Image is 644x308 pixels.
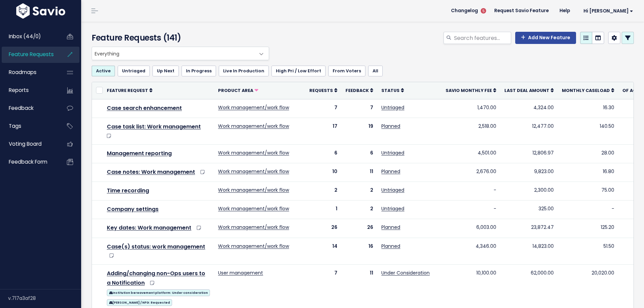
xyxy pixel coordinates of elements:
td: 12,806.97 [500,144,558,163]
span: Feedback form [9,158,47,165]
a: From Voters [328,66,365,76]
span: Institution bereavement platform: Under consideration [107,289,210,296]
a: Live In Production [219,66,269,76]
span: Feature Request [107,88,148,93]
span: Feedback [345,88,369,93]
a: Planned [381,168,400,175]
a: Status [381,87,404,94]
td: 17 [305,118,341,144]
td: 75.00 [558,182,618,200]
a: Work management/work flow [218,187,289,193]
a: Add New Feature [515,32,576,44]
a: Planned [381,243,400,250]
td: 6,003.00 [442,219,500,238]
a: Work management/work flow [218,205,289,212]
a: Untriaged [381,149,404,156]
a: Savio Monthly Fee [446,87,496,94]
span: Feature Requests [9,51,54,58]
td: 125.20 [558,219,618,238]
span: Everything [92,47,269,60]
td: 4,501.00 [442,144,500,163]
a: Case notes: Work management [107,168,195,176]
a: All [368,66,383,76]
td: 19 [341,118,377,144]
td: 4,346.00 [442,238,500,264]
td: 6 [341,144,377,163]
a: Work management/work flow [218,123,289,129]
td: 1,470.00 [442,99,500,118]
ul: Filter feature requests [92,66,634,76]
td: 325.00 [500,200,558,219]
td: 2,518.00 [442,118,500,144]
td: 2 [341,200,377,219]
a: Inbox (44/0) [2,29,56,44]
td: 12,477.00 [500,118,558,144]
a: Key dates: Work management [107,224,191,232]
a: In Progress [182,66,216,76]
td: 140.50 [558,118,618,144]
a: Untriaged [381,205,404,212]
a: Up Next [152,66,179,76]
td: 51.50 [558,238,618,264]
span: Tags [9,122,21,129]
a: Work management/work flow [218,104,289,111]
a: User management [218,269,263,276]
a: Feedback [345,87,373,94]
a: Last deal amount [504,87,554,94]
a: Company settings [107,205,159,213]
td: 2 [341,182,377,200]
a: Voting Board [2,136,56,152]
td: 23,872.47 [500,219,558,238]
td: 1 [305,200,341,219]
h4: Feature Requests (141) [92,32,266,44]
span: Reports [9,87,29,94]
a: Untriaged [118,66,150,76]
td: 16.80 [558,163,618,182]
a: Untriaged [381,187,404,193]
td: 26 [341,219,377,238]
a: Feature Requests [2,47,56,62]
span: Last deal amount [504,88,549,93]
a: Request Savio Feature [489,6,554,16]
a: Under Consideration [381,269,430,276]
td: 2 [305,182,341,200]
a: Time recording [107,187,149,194]
img: logo-white.9d6f32f41409.svg [15,3,67,19]
td: 2,676.00 [442,163,500,182]
a: Adding/changing non-Ops users to a Notification [107,269,205,287]
a: Case(s) status: work management [107,243,205,251]
span: Inbox (44/0) [9,33,41,40]
a: Case task list: Work management [107,123,201,131]
td: - [558,200,618,219]
a: Reports [2,82,56,98]
td: 9,823.00 [500,163,558,182]
span: [PERSON_NAME] / NFG: Requested [107,299,172,306]
a: Planned [381,123,400,129]
td: 7 [305,99,341,118]
td: 14,823.00 [500,238,558,264]
td: 7 [341,99,377,118]
a: Requests [309,87,337,94]
span: Savio Monthly Fee [446,88,492,93]
td: 28.00 [558,144,618,163]
td: - [442,182,500,200]
td: 6 [305,144,341,163]
a: Work management/work flow [218,224,289,231]
a: Planned [381,224,400,231]
td: - [442,200,500,219]
td: 26 [305,219,341,238]
a: Roadmaps [2,65,56,80]
input: Search features... [453,32,511,44]
a: Work management/work flow [218,149,289,156]
a: Feature Request [107,87,152,94]
span: Roadmaps [9,69,37,76]
td: 16 [341,238,377,264]
span: Everything [92,47,255,60]
a: Work management/work flow [218,243,289,250]
span: Feedback [9,104,33,112]
span: Product Area [218,88,253,93]
td: 14 [305,238,341,264]
td: 2,300.00 [500,182,558,200]
a: Monthly caseload [562,87,614,94]
a: Feedback form [2,154,56,170]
